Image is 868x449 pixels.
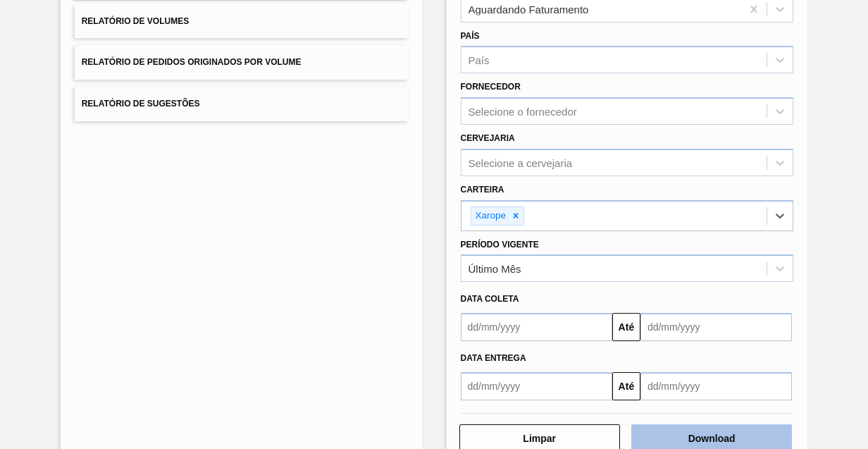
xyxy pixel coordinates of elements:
[612,313,640,341] button: Até
[461,133,515,143] label: Cervejaria
[461,372,612,400] input: dd/mm/yyyy
[461,82,521,92] label: Fornecedor
[469,106,577,118] div: Selecione o fornecedor
[75,87,408,121] button: Relatório de Sugestões
[82,99,200,109] span: Relatório de Sugestões
[461,313,612,341] input: dd/mm/yyyy
[461,294,519,304] span: Data coleta
[469,3,589,15] div: Aguardando Faturamento
[82,57,302,67] span: Relatório de Pedidos Originados por Volume
[640,372,792,400] input: dd/mm/yyyy
[75,45,408,80] button: Relatório de Pedidos Originados por Volume
[82,16,189,26] span: Relatório de Volumes
[461,240,539,250] label: Período Vigente
[75,4,408,39] button: Relatório de Volumes
[469,54,490,66] div: País
[640,313,792,341] input: dd/mm/yyyy
[612,372,640,400] button: Até
[471,207,509,225] div: Xarope
[469,263,521,275] div: Último Mês
[461,185,504,195] label: Carteira
[469,156,573,168] div: Selecione a cervejaria
[461,353,526,363] span: Data entrega
[461,31,480,41] label: País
